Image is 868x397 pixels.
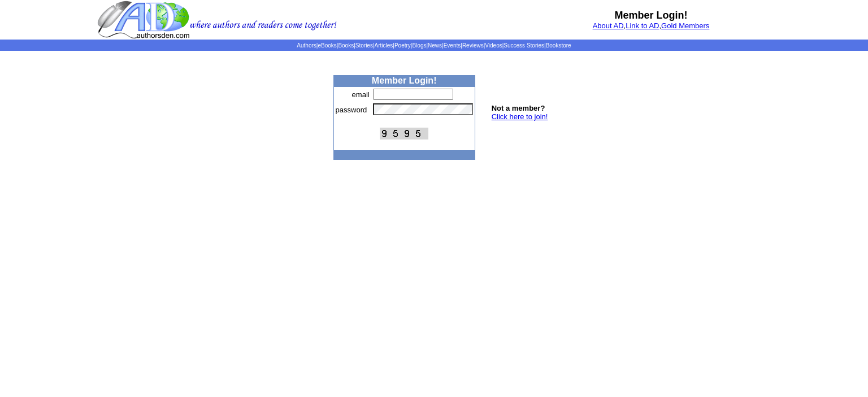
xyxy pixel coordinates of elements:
b: Member Login! [372,76,437,85]
font: , , [593,21,710,30]
a: eBooks [318,42,336,49]
b: Not a member? [492,104,545,112]
a: Success Stories [504,42,544,49]
a: Books [338,42,354,49]
a: Events [444,42,461,49]
b: Member Login! [615,10,688,21]
a: Articles [375,42,393,49]
a: About AD [593,21,624,30]
img: This Is CAPTCHA Image [380,128,428,139]
a: Gold Members [661,21,709,30]
font: email [352,90,370,99]
a: News [428,42,442,49]
a: Poetry [394,42,411,49]
a: Click here to join! [492,112,548,121]
a: Reviews [462,42,484,49]
a: Blogs [412,42,426,49]
a: Link to AD [626,21,659,30]
a: Stories [355,42,373,49]
a: Authors [297,42,316,49]
font: password [336,106,367,114]
a: Bookstore [546,42,571,49]
a: Videos [485,42,502,49]
span: | | | | | | | | | | | | [297,42,571,49]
